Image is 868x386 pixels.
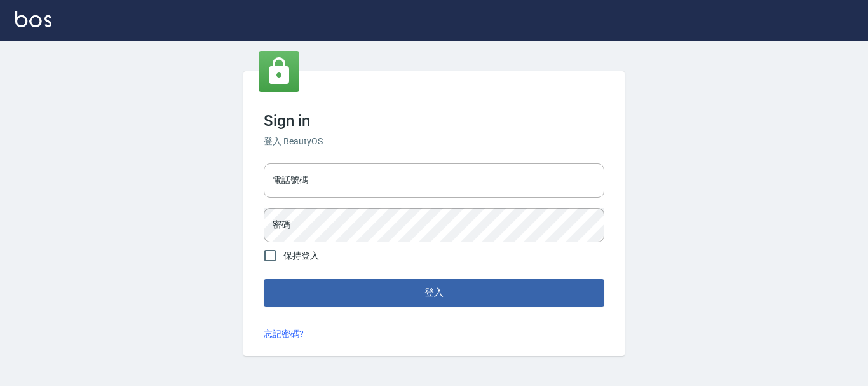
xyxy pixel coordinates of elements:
[283,249,319,263] span: 保持登入
[264,279,604,306] button: 登入
[264,327,304,341] a: 忘記密碼?
[264,135,604,148] h6: 登入 BeautyOS
[264,112,604,130] h3: Sign in
[15,11,51,27] img: Logo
